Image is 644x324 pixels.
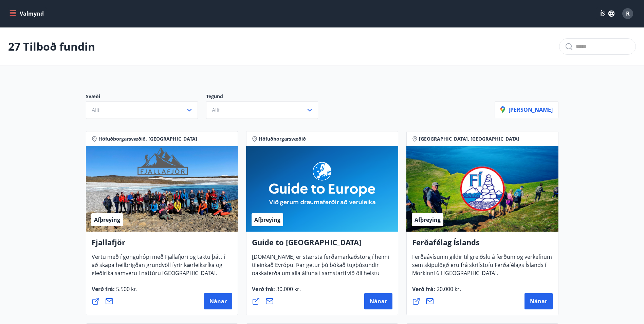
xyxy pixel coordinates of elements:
span: Höfuðborgarsvæðið [259,136,306,142]
button: R [620,5,636,22]
h4: Ferðafélag Íslands [412,237,553,253]
span: Verð frá : [252,285,301,298]
p: Svæði [86,93,206,101]
p: [PERSON_NAME] [500,106,553,113]
span: Nánar [209,298,227,305]
button: Nánar [525,293,553,309]
span: Allt [212,106,220,114]
span: [GEOGRAPHIC_DATA], [GEOGRAPHIC_DATA] [419,136,519,142]
h4: Fjallafjör [92,237,232,253]
span: Ferðaávísunin gildir til greiðslu á ferðum og verkefnum sem skipulögð eru frá skrifstofu Ferðafél... [412,253,552,282]
span: Allt [92,106,100,114]
span: Afþreying [415,216,441,223]
span: Nánar [370,298,387,305]
span: [DOMAIN_NAME] er stærsta ferðamarkaðstorg í heimi tileinkað Evrópu. Þar getur þú bókað tugþúsundi... [252,253,389,299]
span: Afþreying [254,216,280,223]
p: 27 Tilboð fundin [8,39,95,54]
span: Verð frá : [412,285,461,298]
button: Allt [206,101,318,119]
span: 30.000 kr. [275,285,301,293]
span: Nánar [530,298,547,305]
span: Vertu með í gönguhópi með Fjallafjöri og taktu þátt í að skapa heilbrigðan grundvöll fyrir kærlei... [92,253,225,282]
p: Tegund [206,93,326,101]
button: Allt [86,101,198,119]
button: menu [8,7,47,20]
button: [PERSON_NAME] [495,101,558,118]
span: 5.500 kr. [115,285,137,293]
span: 20.000 kr. [435,285,461,293]
h4: Guide to [GEOGRAPHIC_DATA] [252,237,392,253]
span: R [626,10,630,17]
span: Höfuðborgarsvæðið, [GEOGRAPHIC_DATA] [98,136,197,142]
button: Nánar [364,293,392,309]
span: Afþreying [94,216,120,223]
button: Nánar [204,293,232,309]
span: Verð frá : [92,285,137,298]
button: ÍS [596,7,618,20]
